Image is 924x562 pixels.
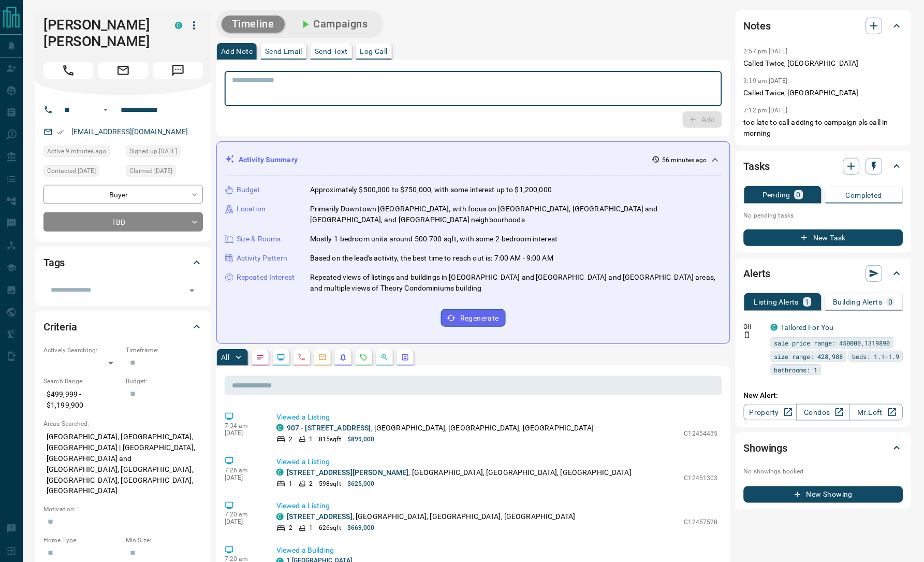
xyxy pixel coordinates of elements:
p: [DATE] [225,518,261,526]
a: Mr.Loft [850,404,903,421]
p: Search Range: [43,377,121,386]
p: [DATE] [225,429,261,437]
p: No showings booked [744,467,903,476]
div: condos.ca [175,22,182,29]
div: Activity Summary56 minutes ago [225,150,722,169]
p: 1 [309,435,313,444]
span: Call [43,62,93,79]
h2: Alerts [744,265,771,282]
button: Open [185,283,199,298]
svg: Listing Alerts [339,353,347,362]
p: No pending tasks [744,208,903,223]
svg: Lead Browsing Activity [277,353,285,362]
div: Buyer [43,185,203,204]
a: [STREET_ADDRESS] [287,513,353,521]
p: C12457528 [684,518,718,527]
div: condos.ca [276,513,284,521]
p: 1 [289,479,292,488]
p: Actively Searching: [43,345,121,355]
svg: Opportunities [380,353,389,362]
p: 2:57 pm [DATE] [744,48,788,55]
div: Tue Oct 14 2025 [43,146,121,160]
p: 7:34 am [225,422,261,429]
span: Signed up [DATE] [129,146,177,156]
h2: Notes [744,18,771,34]
p: 0 [797,191,801,198]
p: 56 minutes ago [662,155,707,165]
p: [DATE] [225,474,261,481]
a: 907 - [STREET_ADDRESS] [287,424,371,432]
button: New Task [744,229,903,246]
p: 626 sqft [319,524,341,533]
span: Email [98,62,148,79]
p: $625,000 [347,479,375,488]
p: 9:19 am [DATE] [744,77,788,84]
p: , [GEOGRAPHIC_DATA], [GEOGRAPHIC_DATA], [GEOGRAPHIC_DATA] [287,512,576,523]
button: Campaigns [289,16,378,33]
svg: Agent Actions [401,353,409,362]
h2: Tags [43,254,65,271]
div: Alerts [744,261,903,286]
p: Off [744,322,765,332]
p: Completed [846,192,883,199]
div: Tue Oct 07 2025 [43,165,121,180]
p: Pending [762,191,790,198]
a: [EMAIL_ADDRESS][DOMAIN_NAME] [71,127,188,136]
p: , [GEOGRAPHIC_DATA], [GEOGRAPHIC_DATA], [GEOGRAPHIC_DATA] [287,467,632,478]
p: Activity Summary [239,154,298,165]
div: Notes [744,13,903,38]
p: 7:26 am [225,467,261,474]
p: 2 [309,479,313,488]
p: New Alert: [744,390,903,401]
h2: Showings [744,440,788,456]
div: Tue Oct 07 2025 [126,165,203,180]
span: bathrooms: 1 [774,365,818,375]
p: $899,000 [347,435,375,444]
svg: Requests [360,353,368,362]
p: Activity Pattern [237,253,287,264]
p: C12454435 [684,429,718,438]
p: Repeated views of listings and buildings in [GEOGRAPHIC_DATA] and [GEOGRAPHIC_DATA] and [GEOGRAPH... [310,272,722,294]
p: Send Text [315,48,348,55]
p: Home Type: [43,536,121,545]
p: Listing Alerts [754,298,799,306]
button: New Showing [744,486,903,503]
div: condos.ca [276,469,284,476]
p: Viewed a Listing [276,456,718,467]
a: Tailored For You [781,323,834,332]
p: Called Twice, [GEOGRAPHIC_DATA] [744,88,903,98]
p: 7:20 am [225,511,261,518]
p: Min Size: [126,536,203,545]
h2: Tasks [744,158,770,175]
p: 815 sqft [319,435,341,444]
button: Open [99,104,112,116]
svg: Email Verified [57,128,64,136]
div: Tue Oct 07 2025 [126,146,203,160]
p: [GEOGRAPHIC_DATA], [GEOGRAPHIC_DATA], [GEOGRAPHIC_DATA] | [GEOGRAPHIC_DATA], [GEOGRAPHIC_DATA] an... [43,428,203,500]
p: 2 [289,524,292,533]
button: Timeline [222,16,285,33]
span: beds: 1.1-1.9 [853,351,900,362]
p: Mostly 1-bedroom units around 500-700 sqft, with some 2-bedroom interest [310,234,558,244]
span: sale price range: 450000,1319890 [774,338,890,348]
p: Called Twice, [GEOGRAPHIC_DATA] [744,58,903,69]
p: 2 [289,435,292,444]
p: Motivation: [43,505,203,514]
p: All [221,354,229,361]
p: 1 [805,298,810,306]
p: $499,999 - $1,199,900 [43,386,121,414]
div: Tasks [744,154,903,179]
h1: [PERSON_NAME] [PERSON_NAME] [43,17,159,50]
h2: Criteria [43,319,77,335]
div: Criteria [43,314,203,339]
a: Property [744,404,797,421]
p: 7:12 pm [DATE] [744,107,788,114]
div: condos.ca [276,424,284,431]
span: Contacted [DATE] [47,166,96,176]
span: Message [153,62,203,79]
p: Viewed a Building [276,545,718,556]
p: 1 [309,524,313,533]
p: Based on the lead's activity, the best time to reach out is: 7:00 AM - 9:00 AM [310,253,553,264]
svg: Push Notification Only [744,332,751,339]
a: Condos [797,404,850,421]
